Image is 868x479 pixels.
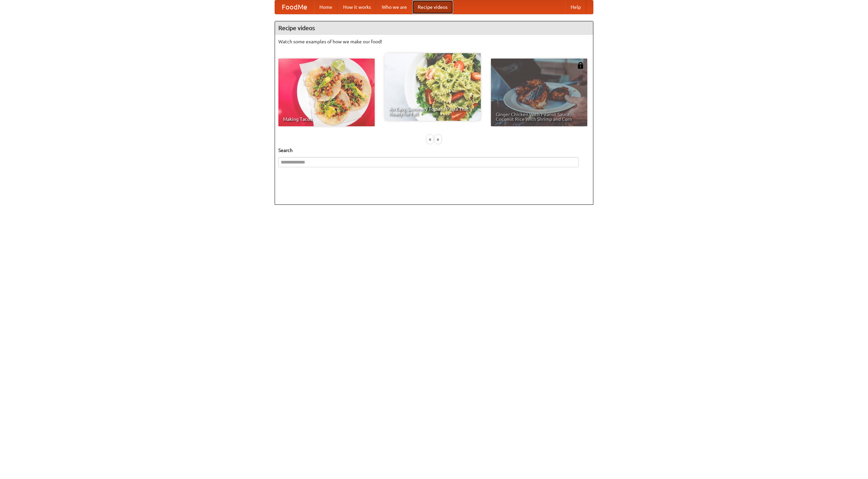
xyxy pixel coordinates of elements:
span: Making Tacos [283,117,370,122]
img: 483408.png [577,62,584,69]
a: Making Tacos [278,59,375,126]
div: » [435,135,441,144]
a: Recipe videos [412,0,453,14]
h4: Recipe videos [275,21,593,35]
a: FoodMe [275,0,314,14]
a: Home [314,0,338,14]
h5: Search [278,147,590,154]
a: Who we are [376,0,412,14]
a: An Easy, Summery Tomato Pasta That's Ready for Fall [384,53,481,121]
a: Help [565,0,586,14]
div: « [427,135,433,144]
a: How it works [338,0,376,14]
span: An Easy, Summery Tomato Pasta That's Ready for Fall [389,107,476,116]
p: Watch some examples of how we make our food! [278,38,590,45]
